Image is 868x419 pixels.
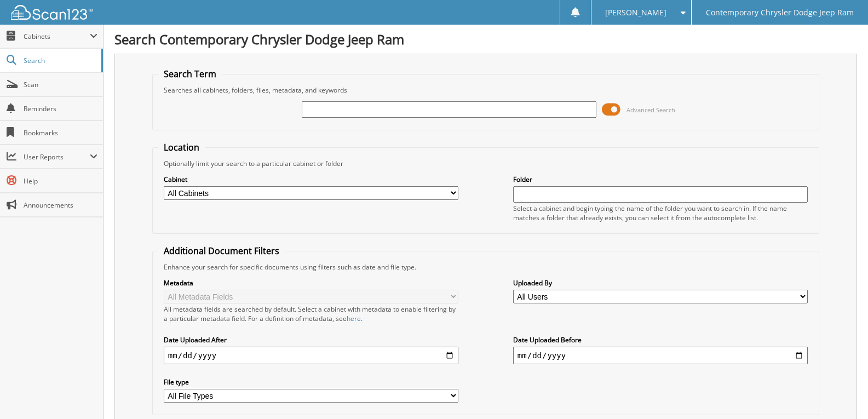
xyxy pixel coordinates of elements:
[24,128,97,137] span: Bookmarks
[158,262,813,272] div: Enhance your search for specific documents using filters such as date and file type.
[24,56,96,65] span: Search
[24,200,97,210] span: Announcements
[164,305,458,323] div: All metadata fields are searched by default. Select a cabinet with metadata to enable filtering b...
[158,159,813,168] div: Optionally limit your search to a particular cabinet or folder
[24,176,97,186] span: Help
[164,335,458,345] label: Date Uploaded After
[706,9,854,16] span: Contemporary Chrysler Dodge Jeep Ram
[114,30,857,48] h1: Search Contemporary Chrysler Dodge Jeep Ram
[24,104,97,113] span: Reminders
[513,347,808,364] input: end
[164,278,458,288] label: Metadata
[24,32,90,41] span: Cabinets
[164,175,458,184] label: Cabinet
[24,152,90,162] span: User Reports
[158,245,285,257] legend: Additional Document Filters
[164,377,458,387] label: File type
[24,80,97,89] span: Scan
[164,347,458,364] input: start
[158,141,205,153] legend: Location
[513,204,808,222] div: Select a cabinet and begin typing the name of the folder you want to search in. If the name match...
[347,314,361,323] a: here
[626,106,675,114] span: Advanced Search
[513,278,808,288] label: Uploaded By
[158,85,813,95] div: Searches all cabinets, folders, files, metadata, and keywords
[11,5,93,20] img: scan123-logo-white.svg
[158,68,222,80] legend: Search Term
[513,335,808,345] label: Date Uploaded Before
[605,9,666,16] span: [PERSON_NAME]
[513,175,808,184] label: Folder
